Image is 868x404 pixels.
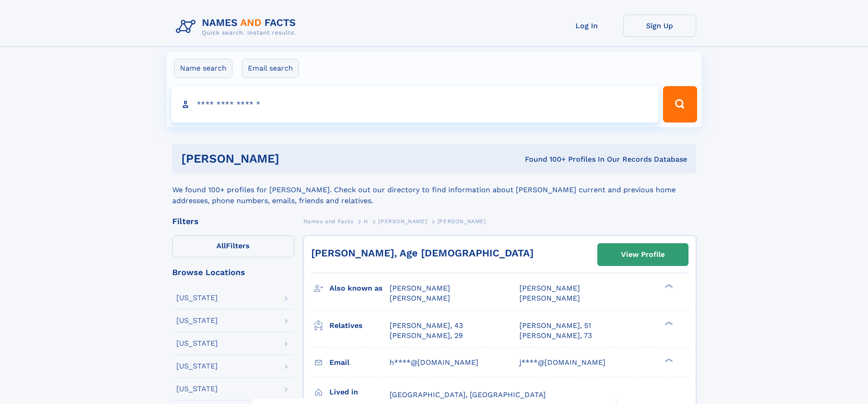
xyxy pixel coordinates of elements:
[174,59,232,78] label: Name search
[329,281,390,296] h3: Also known as
[663,86,697,123] button: Search Button
[172,15,303,39] img: Logo Names and Facts
[171,86,659,123] input: search input
[311,247,534,259] a: [PERSON_NAME], Age [DEMOGRAPHIC_DATA]
[402,154,687,164] div: Found 100+ Profiles In Our Records Database
[172,174,696,206] div: We found 100+ profiles for [PERSON_NAME]. Check out our directory to find information about [PERS...
[181,153,402,164] h1: [PERSON_NAME]
[176,317,218,324] div: [US_STATE]
[663,283,673,289] div: ❯
[364,218,368,225] span: H
[621,244,665,265] div: View Profile
[176,340,218,347] div: [US_STATE]
[172,217,294,225] div: Filters
[519,284,580,292] span: [PERSON_NAME]
[390,321,463,331] a: [PERSON_NAME], 43
[378,218,427,225] span: [PERSON_NAME]
[176,294,218,302] div: [US_STATE]
[519,321,591,331] a: [PERSON_NAME], 51
[519,294,580,302] span: [PERSON_NAME]
[519,331,592,341] a: [PERSON_NAME], 73
[176,385,218,393] div: [US_STATE]
[390,284,450,292] span: [PERSON_NAME]
[390,331,463,341] a: [PERSON_NAME], 29
[390,390,546,399] span: [GEOGRAPHIC_DATA], [GEOGRAPHIC_DATA]
[663,320,673,326] div: ❯
[329,318,390,333] h3: Relatives
[623,15,696,37] a: Sign Up
[176,363,218,370] div: [US_STATE]
[378,215,427,227] a: [PERSON_NAME]
[303,215,354,227] a: Names and Facts
[550,15,623,37] a: Log In
[663,357,673,363] div: ❯
[242,59,299,78] label: Email search
[216,241,226,250] span: All
[598,244,688,266] a: View Profile
[390,294,450,302] span: [PERSON_NAME]
[437,218,486,225] span: [PERSON_NAME]
[329,384,390,400] h3: Lived in
[172,268,294,276] div: Browse Locations
[364,215,368,227] a: H
[329,355,390,370] h3: Email
[172,235,294,257] label: Filters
